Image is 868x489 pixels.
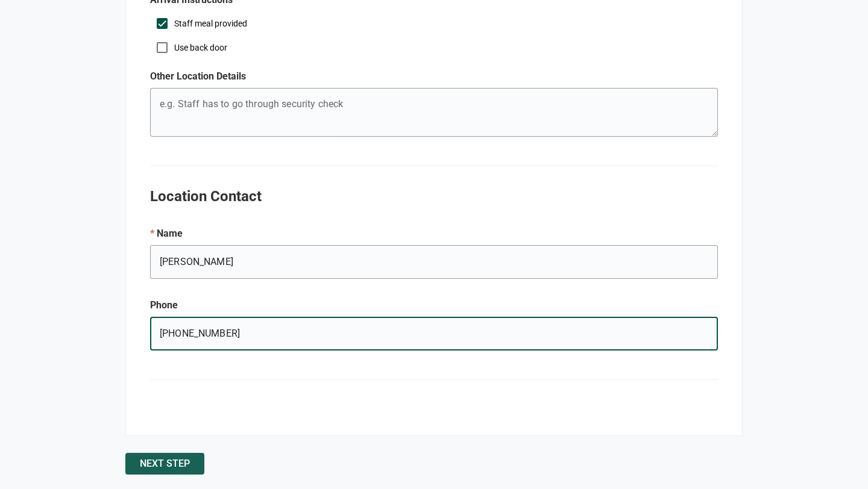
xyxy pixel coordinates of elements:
[125,453,204,475] button: Next Step
[174,42,227,54] label: Use back door
[150,185,718,207] h2: Location Contact
[174,17,247,30] label: Staff meal provided
[150,298,718,313] p: Phone
[150,226,718,241] p: Name
[150,69,718,84] p: Other Location Details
